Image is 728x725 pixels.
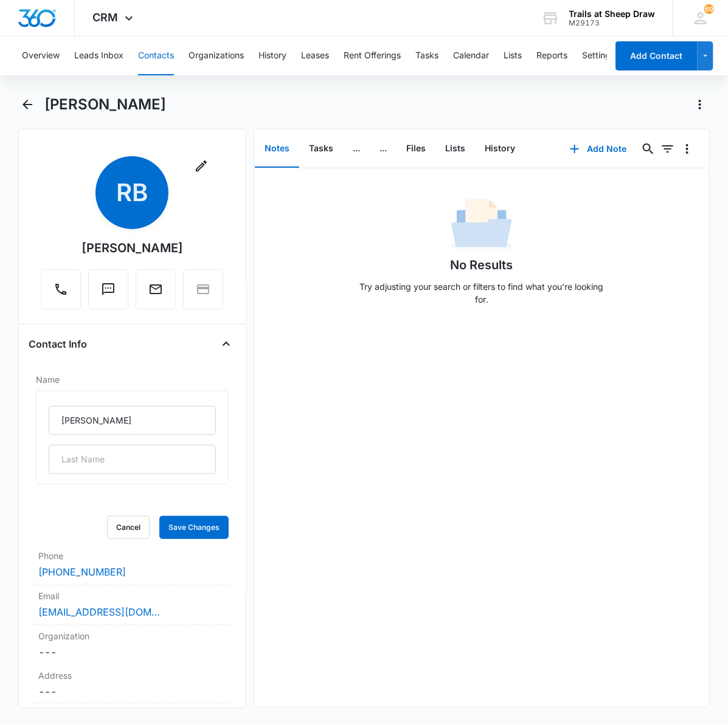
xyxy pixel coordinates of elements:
[41,269,81,309] button: Call
[49,445,216,474] input: Last Name
[22,36,60,75] button: Overview
[370,130,397,168] button: ...
[558,134,639,163] button: Add Note
[435,130,475,168] button: Lists
[159,516,229,539] button: Save Changes
[138,36,174,75] button: Contacts
[354,280,609,306] p: Try adjusting your search or filters to find what you’re looking for.
[397,130,435,168] button: Files
[189,36,244,75] button: Organizations
[44,95,166,114] h1: [PERSON_NAME]
[569,19,655,27] div: account id
[451,256,513,274] h1: No Results
[453,36,489,75] button: Calendar
[136,269,176,309] button: Email
[38,645,226,659] dd: ---
[81,239,183,257] div: [PERSON_NAME]
[38,630,226,642] label: Organization
[38,565,126,579] a: [PHONE_NUMBER]
[38,605,160,619] a: [EMAIL_ADDRESS][DOMAIN_NAME]
[415,36,439,75] button: Tasks
[475,130,525,168] button: History
[704,4,714,14] div: notifications count
[690,95,710,114] button: Actions
[18,95,37,114] button: Back
[107,516,150,539] button: Cancel
[658,139,678,159] button: Filters
[49,406,216,435] input: First Name
[582,36,615,75] button: Settings
[38,684,226,699] dd: ---
[74,36,123,75] button: Leads Inbox
[95,156,168,229] span: RB
[38,549,226,562] label: Phone
[217,334,236,354] button: Close
[678,139,697,159] button: Overflow Menu
[88,288,128,298] a: Text
[343,130,370,168] button: ...
[258,36,286,75] button: History
[93,11,119,24] span: CRM
[29,625,236,664] div: Organization---
[344,36,401,75] button: Rent Offerings
[36,373,229,386] label: Name
[504,36,522,75] button: Lists
[451,195,512,256] img: No Data
[29,664,236,704] div: Address---
[29,545,236,585] div: Phone[PHONE_NUMBER]
[255,130,299,168] button: Notes
[301,36,329,75] button: Leases
[704,4,714,14] span: 69
[41,288,81,298] a: Call
[639,139,658,159] button: Search...
[299,130,343,168] button: Tasks
[88,269,128,309] button: Text
[536,36,567,75] button: Reports
[615,41,698,70] button: Add Contact
[29,337,87,351] h4: Contact Info
[38,669,226,682] label: Address
[29,585,236,625] div: Email[EMAIL_ADDRESS][DOMAIN_NAME]
[38,589,226,602] label: Email
[136,288,176,298] a: Email
[569,9,655,19] div: account name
